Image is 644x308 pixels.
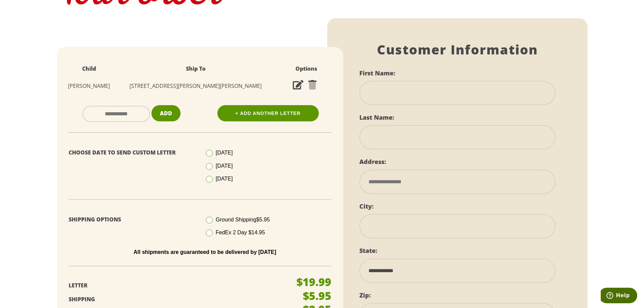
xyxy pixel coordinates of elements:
span: $5.95 [256,217,270,222]
iframe: Opens a widget where you can find more information [601,288,637,305]
th: Ship To [115,61,277,77]
th: Options [277,61,336,77]
button: Add [151,105,181,122]
p: $5.95 [303,290,331,301]
p: Choose Date To Send Custom Letter [69,148,195,158]
p: $19.99 [296,277,331,287]
label: State: [359,246,377,255]
span: Add [160,110,172,117]
h1: Customer Information [359,42,555,57]
span: [DATE] [216,176,233,182]
a: + Add Another Letter [217,105,319,121]
p: All shipments are guaranteed to be delivered by [DATE] [74,249,336,255]
span: [DATE] [216,150,233,156]
label: City: [359,202,374,210]
span: [DATE] [216,163,233,169]
span: Ground Shipping [216,217,270,222]
label: First Name: [359,69,395,77]
span: FedEx 2 Day $14.95 [216,230,265,235]
p: Shipping [69,294,286,304]
p: Shipping Options [69,215,195,224]
label: Last Name: [359,113,394,121]
label: Zip: [359,291,371,299]
p: Letter [69,281,286,290]
td: [STREET_ADDRESS][PERSON_NAME][PERSON_NAME] [115,77,277,95]
th: Child [64,61,115,77]
td: [PERSON_NAME] [64,77,115,95]
label: Address: [359,158,386,166]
